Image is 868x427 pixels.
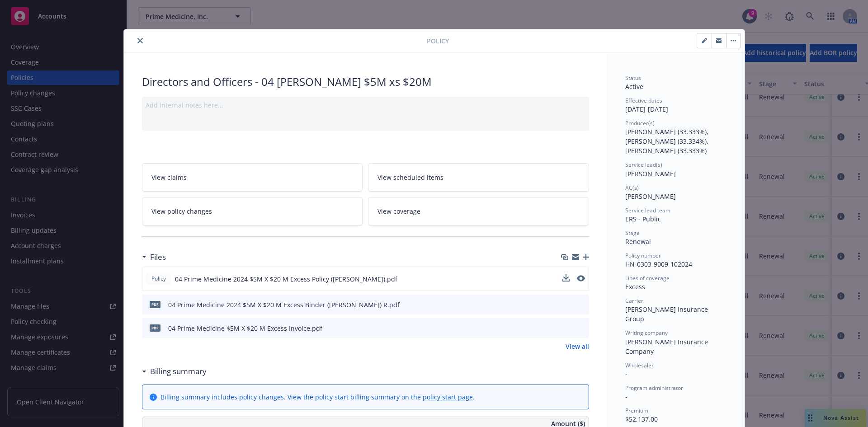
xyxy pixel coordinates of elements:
[142,366,207,377] div: Billing summary
[150,251,166,263] h3: Files
[160,392,475,402] div: Billing summary includes policy changes. View the policy start billing summary on the .
[625,329,668,337] span: Writing company
[625,97,726,114] div: [DATE] - [DATE]
[625,74,641,82] span: Status
[625,282,726,291] div: Excess
[625,206,670,214] span: Service lead team
[368,163,589,192] a: View scheduled items
[625,237,651,246] span: Renewal
[625,229,640,237] span: Stage
[562,274,570,284] button: download file
[625,407,648,414] span: Premium
[566,342,589,351] a: View all
[563,300,570,310] button: download file
[625,274,670,282] span: Lines of coverage
[625,392,627,401] span: -
[625,215,661,223] span: ERS - Public
[625,119,655,127] span: Producer(s)
[625,184,639,192] span: AC(s)
[625,97,662,104] span: Effective dates
[150,366,207,377] h3: Billing summary
[625,370,627,378] span: -
[142,163,363,192] a: View claims
[625,260,692,268] span: HN-0303-9009-102024
[168,300,400,310] div: 04 Prime Medicine 2024 $5M X $20 M Excess Binder ([PERSON_NAME]) R.pdf
[625,305,710,323] span: [PERSON_NAME] Insurance Group
[563,324,570,333] button: download file
[625,192,676,201] span: [PERSON_NAME]
[150,324,160,331] span: pdf
[625,82,643,91] span: Active
[377,206,420,216] span: View coverage
[625,361,654,369] span: Wholesaler
[175,274,397,284] span: 04 Prime Medicine 2024 $5M X $20 M Excess Policy ([PERSON_NAME]).pdf
[423,393,473,401] a: policy start page
[142,74,589,89] div: Directors and Officers - 04 [PERSON_NAME] $5M xs $20M
[142,197,363,225] a: View policy changes
[150,301,160,308] span: pdf
[625,338,710,356] span: [PERSON_NAME] Insurance Company
[427,36,449,46] span: Policy
[625,127,710,155] span: [PERSON_NAME] (33.333%), [PERSON_NAME] (33.334%), [PERSON_NAME] (33.333%)
[577,274,585,284] button: preview file
[377,173,443,182] span: View scheduled items
[151,206,212,216] span: View policy changes
[168,324,322,333] div: 04 Prime Medicine $5M X $20 M Excess Invoice.pdf
[625,252,661,259] span: Policy number
[625,415,658,423] span: $52,137.00
[142,251,166,263] div: Files
[625,169,676,178] span: [PERSON_NAME]
[135,35,146,46] button: close
[368,197,589,225] a: View coverage
[150,275,168,283] span: Policy
[625,161,662,169] span: Service lead(s)
[151,173,187,182] span: View claims
[577,300,585,310] button: preview file
[146,100,585,110] div: Add internal notes here...
[577,275,585,282] button: preview file
[562,274,570,282] button: download file
[625,297,643,305] span: Carrier
[625,384,683,392] span: Program administrator
[577,324,585,333] button: preview file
